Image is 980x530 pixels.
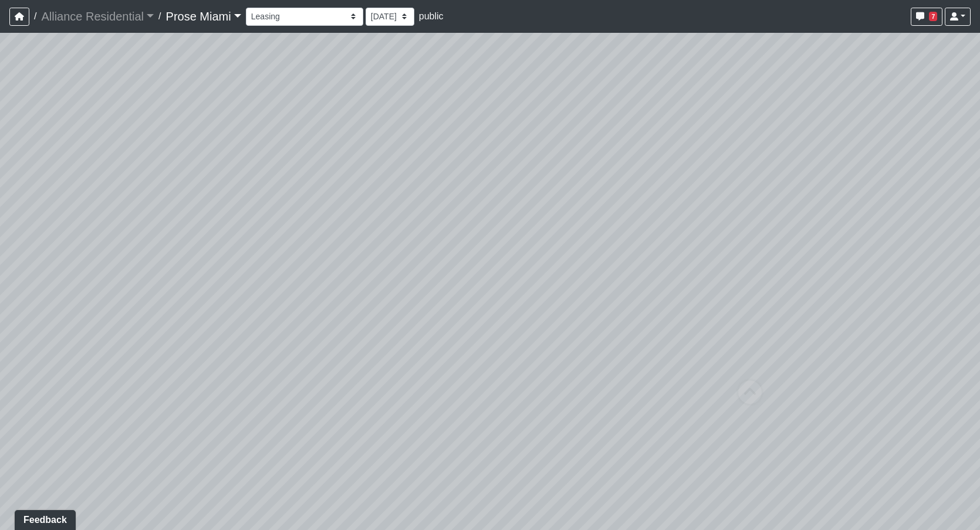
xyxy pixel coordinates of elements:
span: / [29,5,41,28]
a: Alliance Residential [41,5,154,28]
a: Prose Miami [166,5,241,28]
span: public [419,11,444,21]
span: 7 [929,12,937,21]
iframe: Ybug feedback widget [9,507,78,530]
span: / [154,5,165,28]
button: 7 [911,8,942,26]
